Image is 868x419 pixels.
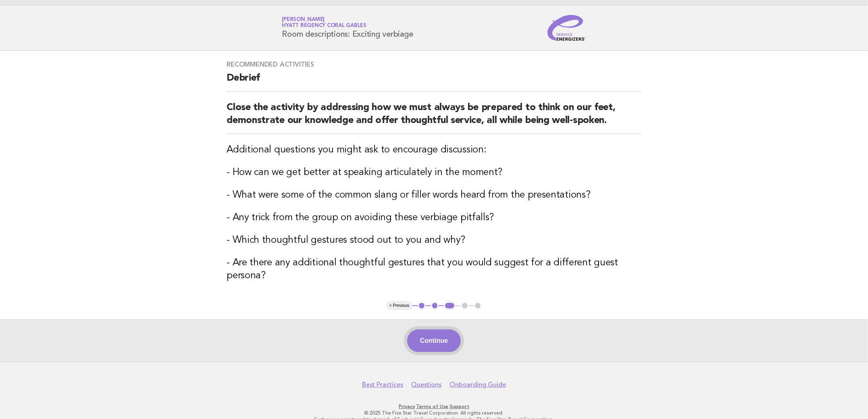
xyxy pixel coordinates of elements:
h3: - Which thoughtful gestures stood out to you and why? [227,234,641,247]
a: Support [450,404,469,409]
p: · · [187,403,681,410]
button: Continue [407,329,461,352]
a: Questions [411,381,441,389]
h3: - How can we get better at speaking articulately in the moment? [227,166,641,179]
h1: Room descriptions: Exciting verbiage [282,17,413,38]
button: 1 [418,302,426,310]
p: © 2025 The Five Star Travel Corporation. All rights reserved. [187,410,681,416]
a: Privacy [399,404,415,409]
h2: Debrief [227,72,641,92]
button: < Previous [386,302,412,310]
a: Onboarding Guide [450,381,506,389]
span: Hyatt Regency Coral Gables [282,23,367,29]
h3: - What were some of the common slang or filler words heard from the presentations? [227,189,641,202]
h3: Additional questions you might ask to encourage discussion: [227,144,641,156]
a: Terms of Use [416,404,448,409]
a: [PERSON_NAME]Hyatt Regency Coral Gables [282,17,367,28]
h3: - Any trick from the group on avoiding these verbiage pitfalls? [227,211,641,224]
h3: - Are there any additional thoughtful gestures that you would suggest for a different guest persona? [227,256,641,282]
img: Service Energizers [547,15,586,41]
button: 2 [431,302,439,310]
a: Best Practices [362,381,403,389]
button: 3 [444,302,456,310]
h3: Recommended activities [227,60,641,69]
h2: Close the activity by addressing how we must always be prepared to think on our feet, demonstrate... [227,101,641,134]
